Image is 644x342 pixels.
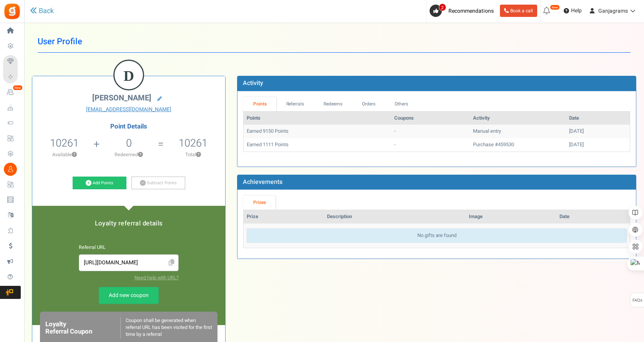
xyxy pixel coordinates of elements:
b: Activity [243,78,263,88]
td: Earned 9150 Points [244,125,391,138]
span: [PERSON_NAME] [92,92,151,103]
th: Activity [470,112,566,125]
span: Recommendations [448,7,494,15]
th: Prize [244,210,324,224]
a: Referrals [276,97,314,111]
span: FAQs [632,293,642,308]
a: Add new coupon [99,287,159,304]
a: Prizes [243,195,276,210]
th: Description [324,210,465,224]
th: Date [556,210,630,224]
th: Points [244,112,391,125]
em: New [550,5,560,10]
a: Help [561,5,585,17]
h4: Point Details [32,123,225,130]
a: Orders [352,97,385,111]
p: Redeemed [101,151,157,158]
a: New [3,86,21,99]
span: 10261 [50,135,79,151]
span: Click to Copy [165,256,178,270]
a: Others [385,97,418,111]
span: Ganjagrams [598,7,628,15]
h5: 0 [126,137,132,149]
td: Purchase #459530 [470,138,566,152]
span: Help [569,7,582,15]
p: Total [165,151,222,158]
img: Gratisfaction [3,3,21,20]
b: Achievements [243,177,282,187]
span: Manual entry [473,127,501,135]
a: [EMAIL_ADDRESS][DOMAIN_NAME] [38,106,219,113]
td: - [391,125,470,138]
figcaption: D [115,61,143,91]
button: ? [196,152,201,157]
th: Coupons [391,112,470,125]
h5: Loyalty referral details [40,220,217,227]
h6: Loyalty Referral Coupon [45,321,120,335]
span: 2 [439,3,446,11]
em: New [13,85,23,90]
th: Image [466,210,556,224]
h5: 10261 [179,137,207,149]
h1: User Profile [38,31,631,53]
button: ? [72,152,77,157]
td: Earned 1111 Points [244,138,391,152]
a: Redeems [314,97,352,111]
div: [DATE] [569,128,627,135]
a: Book a call [500,5,537,17]
h6: Referral URL [79,245,179,250]
a: Add Points [73,177,126,190]
p: Available [36,151,93,158]
div: Coupon shall be generated when referral URL has been visited for the first time by a referral [120,317,212,339]
td: - [391,138,470,152]
a: Need help with URL? [134,274,179,281]
th: Date [566,112,630,125]
a: 2 Recommendations [430,5,497,17]
div: [DATE] [569,141,627,148]
div: No gifts are found [247,229,627,243]
button: ? [138,152,143,157]
a: Subtract Points [131,177,185,190]
a: Points [243,97,276,111]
